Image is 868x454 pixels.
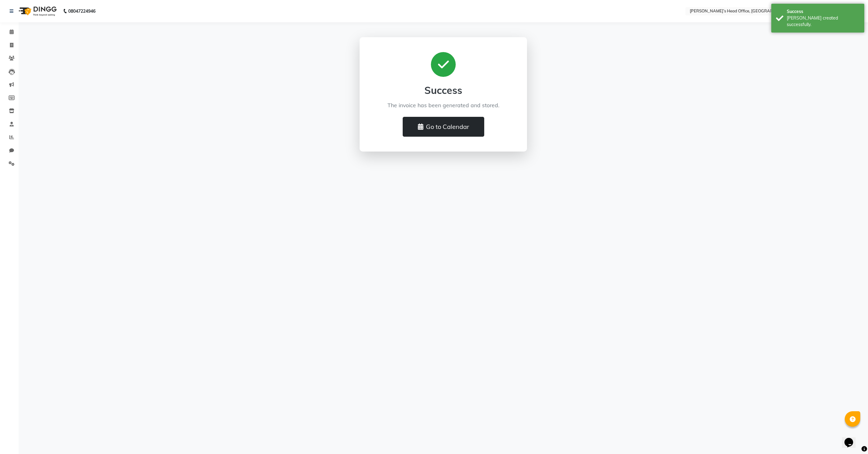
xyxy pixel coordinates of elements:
[787,15,860,28] div: Bill created successfully.
[403,117,484,137] button: Go to Calendar
[374,84,512,96] h2: Success
[787,8,860,15] div: Success
[842,429,862,448] iframe: chat widget
[374,101,512,109] p: The invoice has been generated and stored.
[16,2,58,20] img: logo
[68,2,95,20] b: 08047224946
